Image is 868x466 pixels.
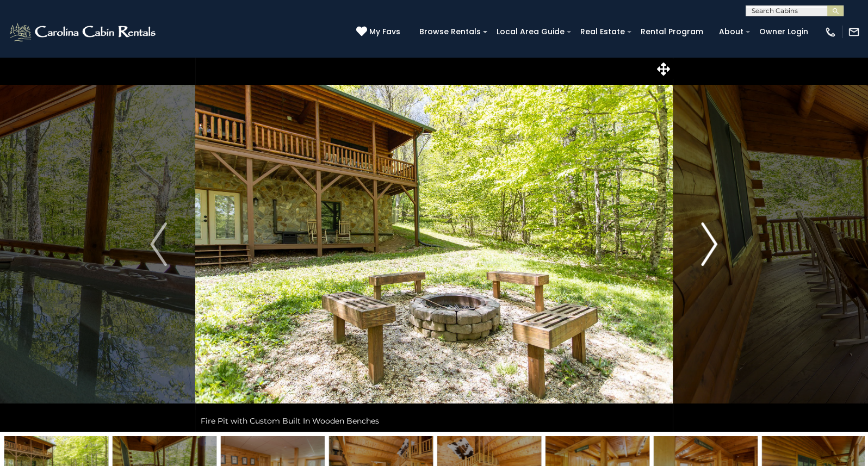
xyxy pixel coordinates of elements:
a: Local Area Guide [491,23,570,40]
div: Fire Pit with Custom Built In Wooden Benches [195,410,673,432]
img: phone-regular-white.png [824,26,836,38]
button: Previous [122,57,195,432]
img: mail-regular-white.png [848,26,860,38]
img: arrow [701,222,717,266]
a: Browse Rentals [414,23,486,40]
a: Rental Program [635,23,709,40]
img: White-1-2.png [8,21,159,43]
span: My Favs [369,26,400,38]
img: arrow [150,222,166,266]
a: Real Estate [575,23,630,40]
a: My Favs [356,26,403,38]
a: Owner Login [754,23,814,40]
a: About [714,23,749,40]
button: Next [673,57,746,432]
